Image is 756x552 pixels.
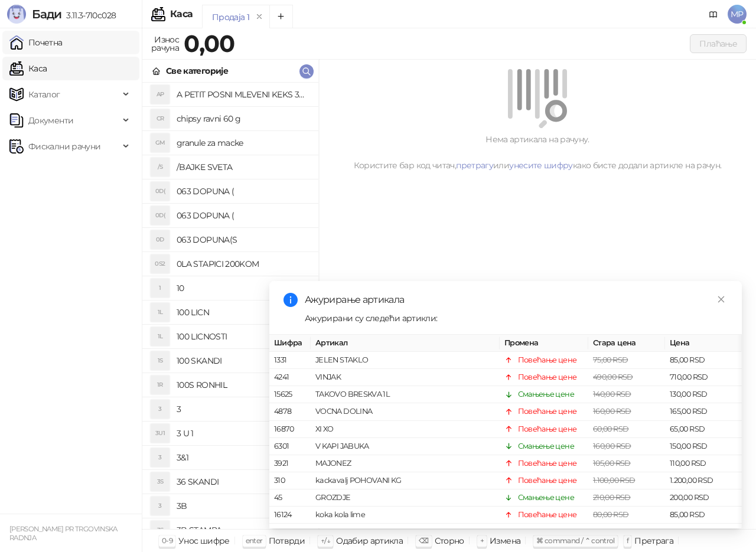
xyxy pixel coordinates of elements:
div: Ажурирање артикала [305,293,728,307]
div: Смањење цене [518,388,574,400]
div: 3U1 [151,424,170,443]
div: Продаја 1 [212,11,249,24]
td: 65,00 RSD [665,420,742,437]
td: 16124 [269,507,311,524]
td: 200,00 RSD [665,489,742,507]
span: 160,00 RSD [593,442,631,450]
td: 16870 [269,420,311,437]
div: 0D [151,230,170,249]
button: Add tab [269,5,293,28]
td: 4241 [269,369,311,386]
span: 105,00 RSD [593,459,631,468]
td: 130,00 RSD [665,386,742,403]
div: Повећање цене [518,423,577,435]
td: 310 [269,472,311,489]
th: Цена [665,335,742,352]
td: mleko moja kravica 1.5 [311,524,500,541]
div: 3 [151,497,170,515]
td: 45 [269,489,311,507]
strong: 0,00 [184,29,234,58]
div: 0D( [151,206,170,225]
div: Сторно [435,533,464,548]
div: Унос шифре [178,533,230,548]
span: f [627,536,628,545]
td: GROZDJE [311,489,500,507]
td: TAKOVO BRESKVA 1L [311,386,500,403]
div: Износ рачуна [149,32,181,55]
div: Претрага [634,533,673,548]
h4: 063 DOPUNA ( [177,182,309,201]
div: Повећање цене [518,406,577,417]
div: Потврди [269,533,305,548]
td: 3921 [269,455,311,472]
div: Повећање цене [518,526,577,538]
div: 1R [151,375,170,394]
img: Logo [7,5,26,24]
div: 1S [151,351,170,370]
th: Промена [500,335,588,352]
div: Измена [490,533,520,548]
td: MAJONEZ [311,455,500,472]
h4: A PETIT POSNI MLEVENI KEKS 300G [177,85,309,104]
td: 710,00 RSD [665,369,742,386]
span: 1.100,00 RSD [593,476,635,485]
div: Повећање цене [518,354,577,366]
div: Нема артикала на рачуну. Користите бар код читач, или како бисте додали артикле на рачун. [333,133,742,172]
span: ⌫ [419,536,428,545]
div: Смањење цене [518,440,574,452]
button: remove [252,12,267,22]
span: Документи [28,109,73,132]
span: 210,00 RSD [593,493,631,502]
div: 3 [151,448,170,467]
h4: 36 SKANDI [177,472,309,491]
a: Close [715,293,728,306]
a: Почетна [9,31,63,54]
span: ↑/↓ [321,536,330,545]
div: Повећање цене [518,458,577,469]
td: 150,00 RSD [665,438,742,455]
span: 140,00 RSD [593,390,631,399]
div: GM [151,133,170,152]
td: 230,00 RSD [665,524,742,541]
h4: 10 [177,279,309,298]
td: V KAPI JABUKA [311,438,500,455]
span: 0-9 [162,536,172,545]
a: Каса [9,57,47,80]
h4: 3 [177,400,309,419]
td: 85,00 RSD [665,507,742,524]
h4: /BAJKE SVETA [177,158,309,177]
th: Артикал [311,335,500,352]
td: 1.200,00 RSD [665,472,742,489]
td: XI XO [311,420,500,437]
h4: granule za macke [177,133,309,152]
div: 3S [151,472,170,491]
span: Фискални рачуни [28,135,100,158]
div: /S [151,158,170,177]
div: grid [142,83,318,529]
div: 0D( [151,182,170,201]
span: 490,00 RSD [593,373,633,381]
a: претрагу [456,160,493,171]
h4: 100S RONHIL [177,375,309,394]
td: 15625 [269,386,311,403]
td: 85,00 RSD [665,352,742,369]
td: 110,00 RSD [665,455,742,472]
td: 6301 [269,438,311,455]
div: Каса [170,9,193,19]
div: 1L [151,303,170,322]
td: koka kola lime [311,507,500,524]
h4: 100 LICN [177,303,309,322]
td: 4878 [269,403,311,420]
h4: 0LA STAPICI 200KOM [177,254,309,273]
div: Повећање цене [518,509,577,521]
h4: 100 SKANDI [177,351,309,370]
div: Одабир артикла [336,533,403,548]
th: Шифра [269,335,311,352]
div: 1L [151,327,170,346]
span: 220,00 RSD [593,527,632,536]
div: 3S [151,521,170,540]
span: MP [728,5,747,24]
span: Каталог [28,83,60,106]
span: close [717,295,725,303]
div: Ажурирани су следећи артикли: [305,312,728,325]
